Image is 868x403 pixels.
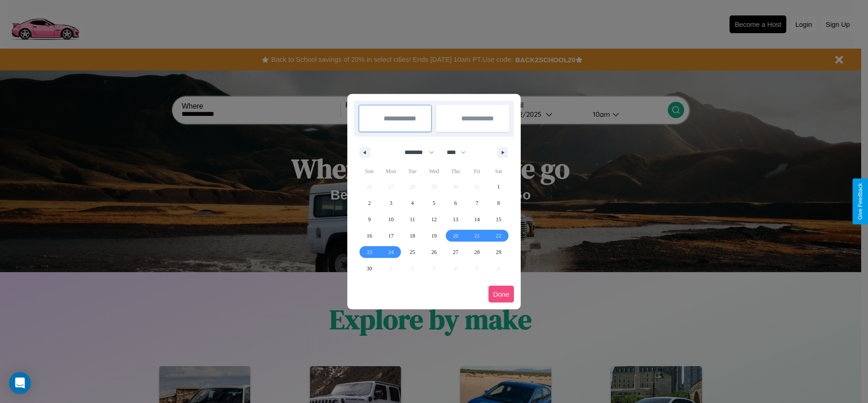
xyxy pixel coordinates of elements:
span: 25 [410,244,415,260]
span: 13 [453,211,458,228]
span: 16 [367,228,372,244]
button: 13 [445,211,466,228]
button: 17 [380,228,401,244]
button: 26 [423,244,444,260]
div: Give Feedback [857,183,863,220]
button: 30 [359,260,380,277]
button: 24 [380,244,401,260]
span: 15 [496,211,501,228]
span: Sat [488,164,509,179]
span: 12 [431,211,437,228]
button: 6 [445,195,466,211]
button: 1 [488,179,509,195]
span: 2 [368,195,371,211]
span: Tue [402,164,423,179]
span: 26 [431,244,437,260]
button: 27 [445,244,466,260]
span: 6 [454,195,457,211]
span: 9 [368,211,371,228]
button: 22 [488,228,509,244]
button: 18 [402,228,423,244]
span: 30 [367,260,372,277]
span: 7 [476,195,478,211]
span: 28 [474,244,480,260]
span: Thu [445,164,466,179]
button: 20 [445,228,466,244]
button: 7 [466,195,488,211]
span: 21 [474,228,480,244]
button: 25 [402,244,423,260]
span: 5 [433,195,435,211]
button: Done [488,286,514,303]
button: 21 [466,228,488,244]
span: 18 [410,228,415,244]
button: 11 [402,211,423,228]
button: 14 [466,211,488,228]
span: 17 [388,228,394,244]
span: 19 [431,228,437,244]
button: 3 [380,195,401,211]
button: 4 [402,195,423,211]
span: 4 [411,195,414,211]
button: 28 [466,244,488,260]
button: 29 [488,244,509,260]
button: 9 [359,211,380,228]
span: Mon [380,164,401,179]
span: 3 [390,195,392,211]
button: 5 [423,195,444,211]
button: 8 [488,195,509,211]
button: 19 [423,228,444,244]
div: Open Intercom Messenger [9,372,31,394]
span: 11 [410,211,415,228]
span: 27 [453,244,458,260]
span: 24 [388,244,394,260]
span: 10 [388,211,394,228]
span: 20 [453,228,458,244]
button: 2 [359,195,380,211]
span: Sun [359,164,380,179]
span: 22 [496,228,501,244]
span: 23 [367,244,372,260]
span: 1 [497,179,500,195]
span: 8 [497,195,500,211]
button: 16 [359,228,380,244]
span: 14 [474,211,480,228]
button: 15 [488,211,509,228]
span: Wed [423,164,444,179]
span: Fri [466,164,488,179]
span: 29 [496,244,501,260]
button: 10 [380,211,401,228]
button: 12 [423,211,444,228]
button: 23 [359,244,380,260]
